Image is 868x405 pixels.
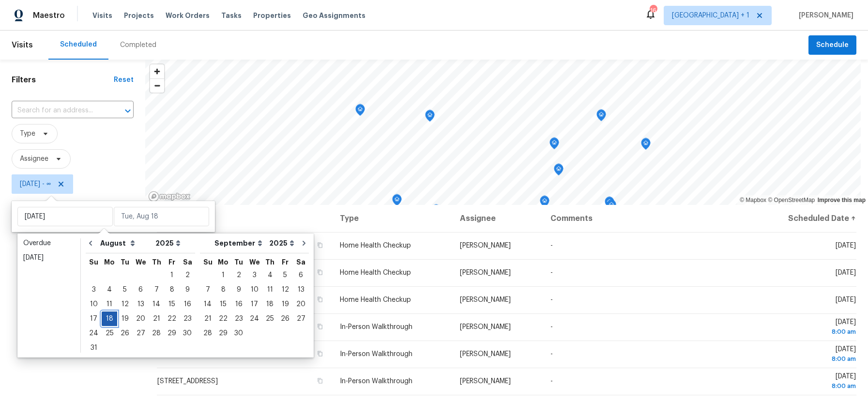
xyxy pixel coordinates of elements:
[460,242,511,249] span: [PERSON_NAME]
[540,196,549,211] div: Map marker
[149,326,164,341] div: Thu Aug 28 2025
[12,75,114,85] h1: Filters
[180,326,195,341] div: Sat Aug 30 2025
[277,312,293,326] div: 26
[460,324,511,330] span: [PERSON_NAME]
[180,282,195,297] div: Sat Aug 09 2025
[231,283,246,296] div: 9
[293,268,309,282] div: 6
[215,326,231,341] div: Mon Sep 29 2025
[86,297,102,312] div: Sun Aug 10 2025
[296,259,305,265] abbr: Saturday
[550,269,553,276] span: -
[149,297,164,312] div: Thu Aug 14 2025
[98,236,153,250] select: Month
[550,324,553,330] span: -
[293,282,309,297] div: Sat Sep 13 2025
[340,242,411,249] span: Home Health Checkup
[20,179,51,189] span: [DATE] - ∞
[102,297,117,312] div: Mon Aug 11 2025
[795,11,853,20] span: [PERSON_NAME]
[215,268,231,282] div: Mon Sep 01 2025
[316,376,324,385] button: Copy Address
[672,11,749,20] span: [GEOGRAPHIC_DATA] + 1
[231,268,246,282] div: 2
[168,259,175,265] abbr: Friday
[262,312,277,326] div: Thu Sep 25 2025
[117,312,133,326] div: 19
[89,259,98,265] abbr: Sunday
[550,351,553,358] span: -
[316,241,324,249] button: Copy Address
[102,312,117,326] div: 18
[12,34,33,56] span: Visits
[200,282,215,297] div: Sun Sep 07 2025
[86,283,102,296] div: 3
[246,268,262,282] div: 3
[262,268,277,282] div: 4
[149,283,164,296] div: 7
[340,378,412,385] span: In-Person Walkthrough
[86,326,102,341] div: Sun Aug 24 2025
[150,78,164,93] button: Zoom out
[818,197,866,203] a: Improve this map
[180,297,195,312] div: Sat Aug 16 2025
[267,236,297,250] select: Year
[102,297,117,311] div: 11
[761,354,856,364] div: 8:00 am
[164,282,180,297] div: Fri Aug 08 2025
[425,110,435,125] div: Map marker
[340,296,411,303] span: Home Health Checkup
[149,312,164,326] div: 21
[215,327,231,340] div: 29
[200,326,215,341] div: Sun Sep 28 2025
[808,35,856,55] button: Schedule
[150,64,164,78] button: Zoom in
[221,12,242,19] span: Tasks
[231,297,246,312] div: Tue Sep 16 2025
[212,236,267,250] select: Month
[816,39,849,51] span: Schedule
[183,259,192,265] abbr: Saturday
[231,282,246,297] div: Tue Sep 09 2025
[262,268,277,282] div: Thu Sep 04 2025
[836,242,856,249] span: [DATE]
[164,327,180,340] div: 29
[543,205,753,232] th: Comments
[164,297,180,311] div: 15
[133,312,149,326] div: Wed Aug 20 2025
[180,297,195,311] div: 16
[293,297,309,311] div: 20
[231,312,246,326] div: Tue Sep 23 2025
[550,242,553,249] span: -
[117,297,133,312] div: Tue Aug 12 2025
[550,296,553,303] span: -
[164,312,180,326] div: 22
[121,104,135,118] button: Open
[180,312,195,326] div: 23
[133,326,149,341] div: Wed Aug 27 2025
[86,282,102,297] div: Sun Aug 03 2025
[316,268,324,277] button: Copy Address
[332,205,452,232] th: Type
[104,259,115,265] abbr: Monday
[431,204,441,219] div: Map marker
[120,40,156,50] div: Completed
[650,6,656,16] div: 16
[605,197,614,212] div: Map marker
[761,346,856,364] span: [DATE]
[102,312,117,326] div: Mon Aug 18 2025
[17,207,113,226] input: Start date
[293,312,309,326] div: 27
[157,378,218,385] span: [STREET_ADDRESS]
[114,207,209,226] input: Tue, Aug 18
[86,341,102,355] div: Sun Aug 31 2025
[246,312,262,326] div: 24
[282,259,289,265] abbr: Friday
[33,11,65,20] span: Maestro
[200,312,215,326] div: Sun Sep 21 2025
[117,283,133,296] div: 5
[262,283,277,296] div: 11
[23,253,75,263] div: [DATE]
[200,297,215,311] div: 14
